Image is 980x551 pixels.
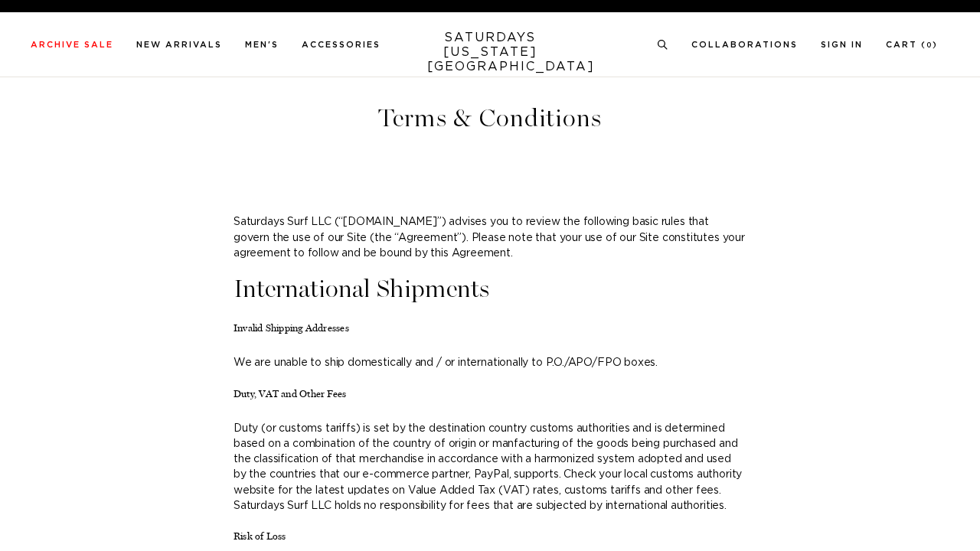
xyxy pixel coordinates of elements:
a: New Arrivals [136,41,222,49]
a: Collaborations [691,41,798,49]
h4: Duty, VAT and Other Fees [234,386,746,402]
small: 0 [926,42,933,49]
a: Men's [245,41,279,49]
a: SATURDAYS[US_STATE][GEOGRAPHIC_DATA] [427,31,554,74]
p: Duty (or customs tariffs) is set by the destination country customs authorities and is determined... [234,421,746,514]
a: Sign In [821,41,863,49]
a: Cart (0) [886,41,938,49]
a: Archive Sale [31,41,113,49]
h1: International Shipments [234,276,746,302]
p: Saturdays Surf LLC (“[DOMAIN_NAME]”) advises you to review the following basic rules that govern ... [234,214,746,261]
h4: Invalid Shipping Addresses [234,321,746,336]
a: Accessories [302,41,381,49]
h1: Terms & Conditions [11,106,969,131]
h4: Risk of Loss [234,529,746,544]
p: We are unable to ship domestically and / or internationally to P.O./APO/FPO boxes. [234,355,746,370]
